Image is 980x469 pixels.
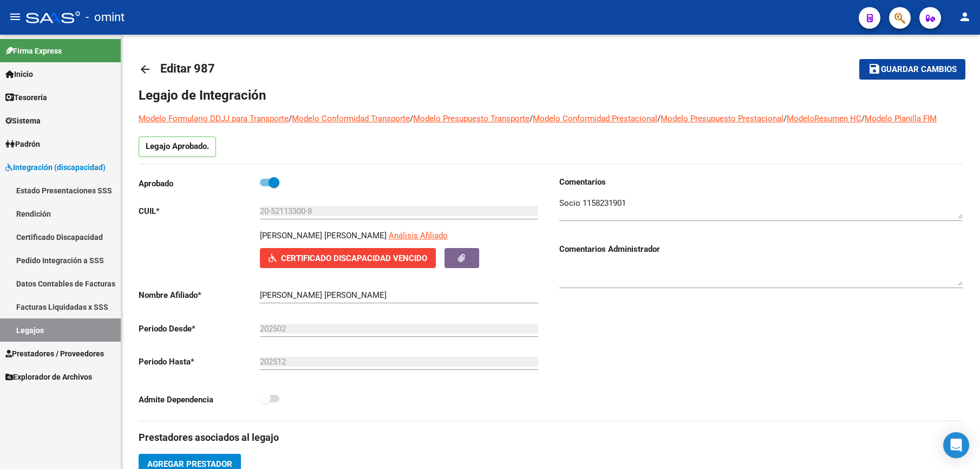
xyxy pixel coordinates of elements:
[787,114,861,123] a: ModeloResumen HC
[160,62,215,75] span: Editar 987
[139,289,260,301] p: Nombre Afiliado
[5,348,104,360] span: Prestadores / Proveedores
[139,63,152,76] mat-icon: arrow_back
[413,114,530,123] a: Modelo Presupuesto Transporte
[86,5,125,29] span: - omint
[958,10,971,23] mat-icon: person
[5,138,40,150] span: Padrón
[139,356,260,368] p: Periodo Hasta
[9,10,22,23] mat-icon: menu
[389,231,448,240] span: Análisis Afiliado
[5,371,92,383] span: Explorador de Archivos
[260,230,387,242] p: [PERSON_NAME] [PERSON_NAME]
[139,205,260,217] p: CUIL
[5,161,106,173] span: Integración (discapacidad)
[281,253,427,263] span: Certificado Discapacidad Vencido
[559,176,963,188] h3: Comentarios
[5,92,47,103] span: Tesorería
[139,136,216,157] p: Legajo Aprobado.
[139,394,260,406] p: Admite Dependencia
[533,114,657,123] a: Modelo Conformidad Prestacional
[139,87,963,104] h1: Legajo de Integración
[147,459,232,469] span: Agregar Prestador
[5,115,41,127] span: Sistema
[139,430,963,445] h3: Prestadores asociados al legajo
[139,323,260,335] p: Periodo Desde
[881,65,957,75] span: Guardar cambios
[661,114,783,123] a: Modelo Presupuesto Prestacional
[292,114,410,123] a: Modelo Conformidad Transporte
[5,45,62,57] span: Firma Express
[865,114,937,123] a: Modelo Planilla FIM
[559,243,963,255] h3: Comentarios Administrador
[868,62,881,75] mat-icon: save
[139,114,289,123] a: Modelo Formulario DDJJ para Transporte
[943,432,969,458] div: Open Intercom Messenger
[859,59,965,79] button: Guardar cambios
[5,68,33,80] span: Inicio
[260,248,436,268] button: Certificado Discapacidad Vencido
[139,178,260,190] p: Aprobado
